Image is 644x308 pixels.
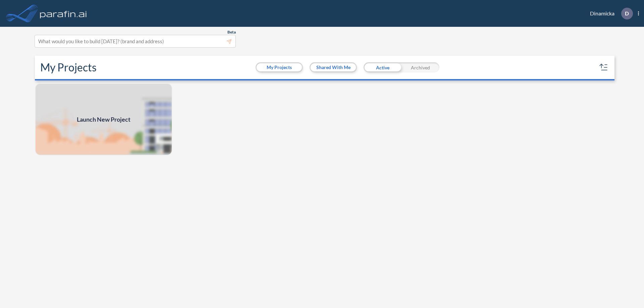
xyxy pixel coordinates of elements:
[598,62,609,73] button: sort
[39,7,88,20] img: logo
[40,61,97,74] h2: My Projects
[401,62,439,72] div: Archived
[227,29,236,35] span: Beta
[35,83,172,156] a: Launch New Project
[364,62,401,72] div: Active
[77,115,130,124] span: Launch New Project
[311,63,356,71] button: Shared With Me
[35,83,172,156] img: add
[625,10,629,16] p: D
[580,8,639,19] div: Dinamicka
[257,63,302,71] button: My Projects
